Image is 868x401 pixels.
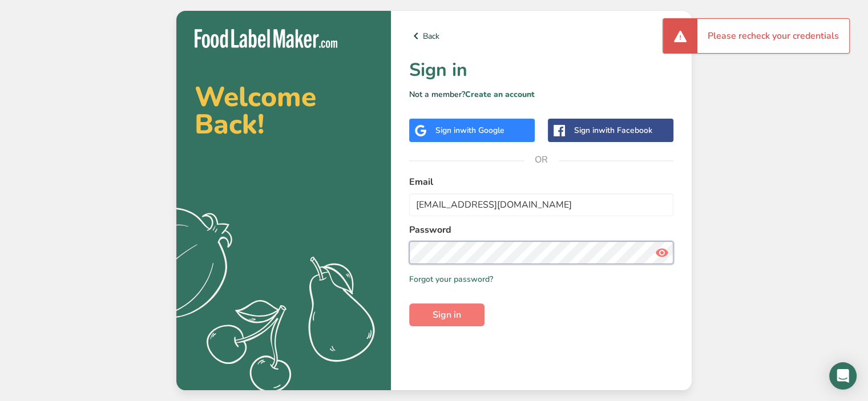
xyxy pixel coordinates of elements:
span: with Facebook [599,125,652,136]
h1: Sign in [409,56,673,84]
span: Sign in [433,308,461,322]
div: Sign in [574,124,652,136]
span: OR [524,143,559,177]
div: Sign in [435,124,504,136]
label: Email [409,175,673,189]
a: Forgot your password? [409,273,493,285]
img: Food Label Maker [195,29,337,48]
a: Back [409,29,673,43]
a: Create an account [465,89,535,100]
div: Open Intercom Messenger [829,362,857,390]
input: Enter Your Email [409,193,673,216]
div: Please recheck your credentials [697,19,849,53]
button: Sign in [409,303,485,326]
label: Password [409,223,673,237]
span: with Google [460,125,504,136]
p: Not a member? [409,88,673,100]
h2: Welcome Back! [195,83,373,138]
